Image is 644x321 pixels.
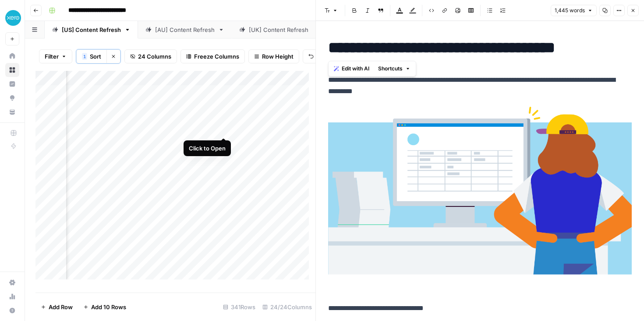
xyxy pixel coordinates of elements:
[249,25,359,34] div: [[GEOGRAPHIC_DATA]] Content Refresh
[232,21,376,38] a: [[GEOGRAPHIC_DATA]] Content Refresh
[248,49,299,63] button: Row Height
[49,303,73,311] span: Add Row
[262,52,294,61] span: Row Height
[330,63,373,74] button: Edit with AI
[180,49,245,63] button: Freeze Columns
[5,91,19,105] a: Opportunities
[378,65,403,73] span: Shortcuts
[5,7,19,29] button: Workspace: XeroOps
[35,300,78,314] button: Add Row
[45,21,138,38] a: [US] Content Refresh
[39,49,72,63] button: Filter
[194,52,239,61] span: Freeze Columns
[5,276,19,290] a: Settings
[5,49,19,63] a: Home
[83,53,86,60] span: 1
[259,300,315,314] div: 24/24 Columns
[90,52,101,61] span: Sort
[155,25,215,34] div: [AU] Content Refresh
[5,105,19,119] a: Your Data
[138,21,232,38] a: [AU] Content Refresh
[124,49,177,63] button: 24 Columns
[5,63,19,77] a: Browse
[5,304,19,318] button: Help + Support
[5,290,19,304] a: Usage
[5,10,21,26] img: XeroOps Logo
[62,25,121,34] div: [US] Content Refresh
[91,303,126,311] span: Add 10 Rows
[375,63,414,74] button: Shortcuts
[555,7,585,14] span: 1,445 words
[342,65,369,73] span: Edit with AI
[82,53,87,60] div: 1
[78,300,131,314] button: Add 10 Rows
[45,52,59,61] span: Filter
[219,300,259,314] div: 341 Rows
[5,77,19,91] a: Insights
[76,49,106,63] button: 1Sort
[189,144,226,153] div: Click to Open
[138,52,171,61] span: 24 Columns
[551,5,597,16] button: 1,445 words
